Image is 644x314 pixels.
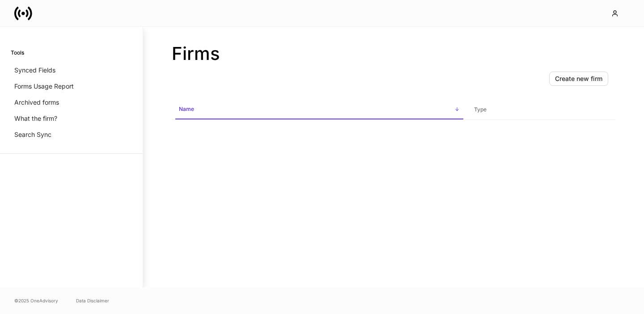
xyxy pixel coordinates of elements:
p: What the firm? [14,114,57,123]
span: Type [470,101,612,119]
a: What the firm? [11,110,132,127]
h2: Firms [172,43,615,64]
a: Archived forms [11,94,132,110]
a: Data Disclaimer [76,297,109,304]
a: Synced Fields [11,62,132,78]
p: Forms Usage Report [14,82,74,91]
a: Search Sync [11,127,132,143]
span: © 2025 OneAdvisory [14,297,58,304]
p: Archived forms [14,98,59,107]
div: Create new firm [555,76,602,82]
h6: Type [474,105,487,114]
a: Forms Usage Report [11,78,132,94]
h6: Name [179,105,194,113]
span: Name [175,100,463,119]
p: Search Sync [14,130,51,139]
p: Synced Fields [14,66,55,75]
h6: Tools [11,48,24,57]
button: Create new firm [549,72,608,86]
